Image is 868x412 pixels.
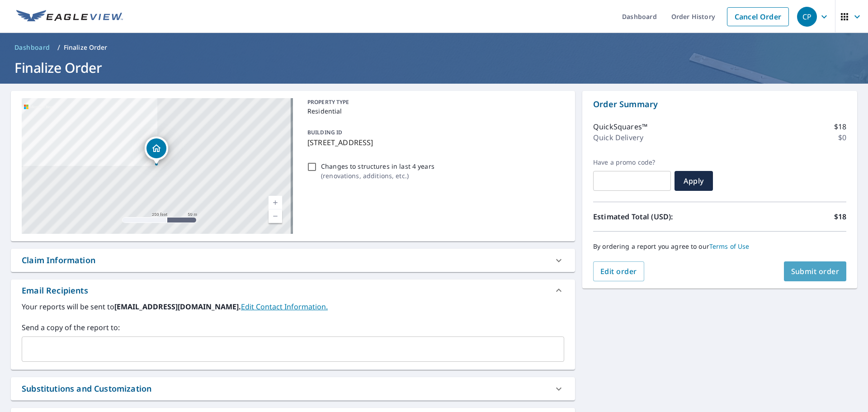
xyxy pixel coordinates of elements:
[22,284,88,297] div: Email Recipients
[307,137,561,148] p: [STREET_ADDRESS]
[11,40,857,55] nav: breadcrumb
[16,10,123,24] img: EV Logo
[269,209,282,223] a: Current Level 17, Zoom Out
[838,132,846,143] p: $0
[11,249,575,272] div: Claim Information
[682,176,706,186] span: Apply
[57,42,60,53] li: /
[307,106,561,116] p: Residential
[22,322,564,333] label: Send a copy of the report to:
[834,121,846,132] p: $18
[22,301,564,312] label: Your reports will be sent to
[834,211,846,222] p: $18
[797,7,817,27] div: CP
[593,242,846,251] p: By ordering a report you agree to our
[11,377,575,400] div: Substitutions and Customization
[593,261,644,281] button: Edit order
[145,137,168,165] div: Dropped pin, building 1, Residential property, 121 STAGECOACH RD OKANAGAN-SIMILKAMEEN BC V0X1N6
[64,43,108,52] p: Finalize Order
[593,211,720,222] p: Estimated Total (USD):
[600,266,637,276] span: Edit order
[727,7,789,26] a: Cancel Order
[114,302,241,312] b: [EMAIL_ADDRESS][DOMAIN_NAME].
[675,171,713,191] button: Apply
[784,261,847,281] button: Submit order
[22,254,95,266] div: Claim Information
[22,383,151,395] div: Substitutions and Customization
[593,98,846,110] p: Order Summary
[307,98,561,106] p: PROPERTY TYPE
[269,196,282,209] a: Current Level 17, Zoom In
[11,40,54,55] a: Dashboard
[791,266,840,276] span: Submit order
[307,128,342,136] p: BUILDING ID
[241,302,328,312] a: EditContactInfo
[11,58,857,77] h1: Finalize Order
[11,279,575,301] div: Email Recipients
[593,121,647,132] p: QuickSquares™
[709,242,750,251] a: Terms of Use
[593,158,671,166] label: Have a promo code?
[593,132,643,143] p: Quick Delivery
[321,161,434,171] p: Changes to structures in last 4 years
[321,171,434,180] p: ( renovations, additions, etc. )
[14,43,50,52] span: Dashboard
